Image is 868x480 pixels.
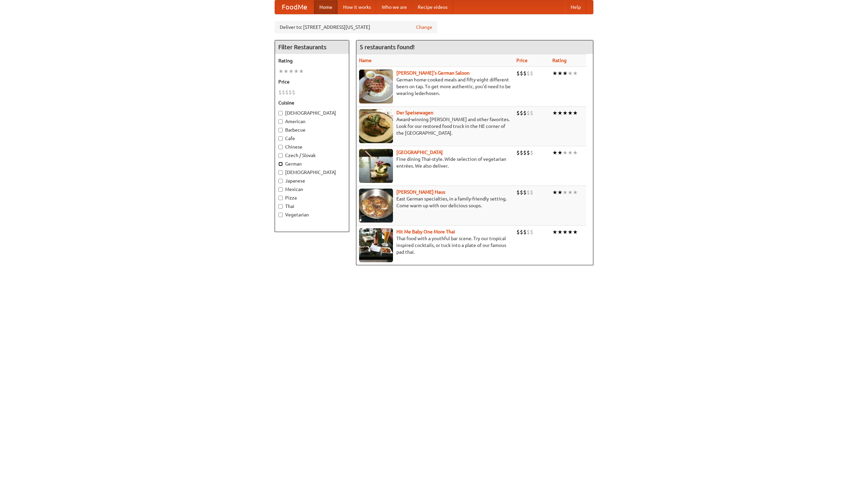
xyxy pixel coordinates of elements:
li: $ [530,109,533,117]
h5: Price [278,78,346,85]
li: ★ [568,109,573,117]
li: ★ [563,189,568,196]
a: [GEOGRAPHIC_DATA] [396,150,443,155]
a: Rating [552,58,567,63]
li: $ [530,149,533,156]
li: $ [527,149,530,156]
img: babythai.jpg [359,228,393,262]
li: ★ [557,189,563,196]
li: ★ [573,189,578,196]
li: $ [527,189,530,196]
input: Barbecue [278,128,283,132]
a: Who we are [376,0,412,14]
a: Name [359,58,372,63]
label: Barbecue [278,127,346,133]
a: Hit Me Baby One More Thai [396,229,455,234]
a: Help [565,0,586,14]
li: $ [516,189,520,196]
input: Pizza [278,196,283,200]
li: ★ [294,68,299,75]
li: ★ [278,68,283,75]
label: [DEMOGRAPHIC_DATA] [278,110,346,116]
p: East German specialties, in a family-friendly setting. Come warm up with our delicious soups. [359,195,511,209]
li: $ [282,89,285,96]
img: esthers.jpg [359,70,393,103]
a: Price [516,58,528,63]
input: German [278,162,283,166]
input: [DEMOGRAPHIC_DATA] [278,170,283,175]
li: ★ [573,228,578,236]
li: $ [530,189,533,196]
a: [PERSON_NAME]'s German Saloon [396,70,470,76]
li: ★ [299,68,304,75]
li: ★ [557,149,563,156]
li: $ [516,70,520,77]
li: ★ [552,70,557,77]
li: $ [520,228,523,236]
input: Vegetarian [278,213,283,217]
input: Czech / Slovak [278,153,283,158]
li: $ [523,70,527,77]
li: ★ [573,109,578,117]
input: [DEMOGRAPHIC_DATA] [278,111,283,115]
p: German home-cooked meals and fifty-eight different beers on tap. To get more authentic, you'd nee... [359,76,511,97]
li: ★ [289,68,294,75]
li: $ [520,149,523,156]
li: ★ [557,109,563,117]
label: Vegetarian [278,211,346,218]
label: German [278,160,346,167]
li: ★ [552,149,557,156]
li: $ [527,70,530,77]
li: $ [523,149,527,156]
li: $ [285,89,289,96]
li: ★ [552,228,557,236]
img: speisewagen.jpg [359,109,393,143]
li: ★ [557,70,563,77]
a: FoodMe [275,0,314,14]
li: ★ [568,149,573,156]
li: $ [530,70,533,77]
h4: Filter Restaurants [275,40,349,54]
a: [PERSON_NAME] Haus [396,189,445,195]
li: $ [520,70,523,77]
a: Recipe videos [412,0,453,14]
li: ★ [568,228,573,236]
li: ★ [563,149,568,156]
li: ★ [568,189,573,196]
input: Cafe [278,136,283,141]
li: $ [530,228,533,236]
a: How it works [338,0,376,14]
p: Award-winning [PERSON_NAME] and other favorites. Look for our restored food truck in the NE corne... [359,116,511,136]
li: $ [523,189,527,196]
input: Mexican [278,187,283,192]
li: ★ [552,189,557,196]
li: $ [520,189,523,196]
input: American [278,119,283,124]
li: $ [516,228,520,236]
li: ★ [557,228,563,236]
li: ★ [573,70,578,77]
label: Thai [278,203,346,210]
label: Pizza [278,194,346,201]
label: Japanese [278,177,346,184]
ng-pluralize: 5 restaurants found! [360,44,415,50]
h5: Rating [278,57,346,64]
a: Change [416,24,432,31]
label: Cafe [278,135,346,142]
li: $ [523,109,527,117]
img: satay.jpg [359,149,393,183]
p: Fine dining Thai-style. Wide selection of vegetarian entrées. We also deliver. [359,156,511,169]
li: ★ [283,68,289,75]
li: ★ [563,109,568,117]
label: American [278,118,346,125]
div: Deliver to: [STREET_ADDRESS][US_STATE] [275,21,437,33]
a: Der Speisewagen [396,110,433,115]
li: $ [527,228,530,236]
li: $ [523,228,527,236]
img: kohlhaus.jpg [359,189,393,223]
